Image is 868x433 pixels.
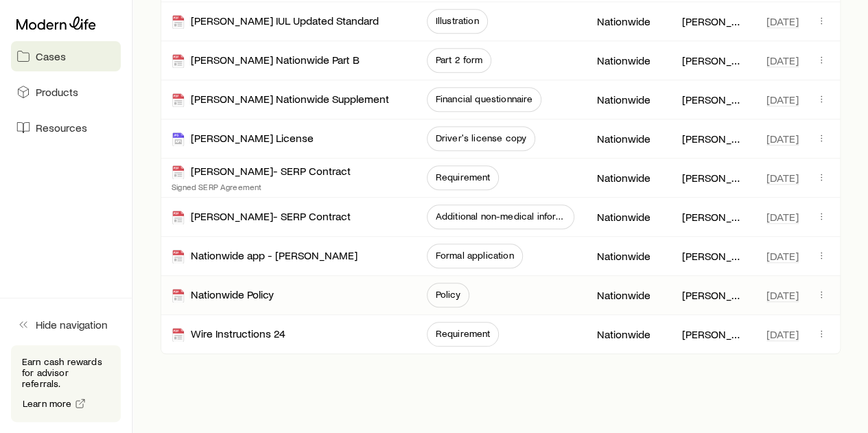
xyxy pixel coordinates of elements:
[681,171,744,185] p: [PERSON_NAME]
[681,210,744,224] p: [PERSON_NAME]
[172,327,285,342] div: Wire Instructions 24
[436,172,491,183] span: Requirement
[436,328,491,339] span: Requirement
[436,54,483,65] span: Part 2 form
[172,131,314,147] div: [PERSON_NAME] License
[436,15,479,26] span: Illustration
[172,14,379,30] div: [PERSON_NAME] IUL Updated Standard
[172,164,351,180] div: [PERSON_NAME]- SERP Contract
[596,210,650,224] p: Nationwide
[681,327,744,341] p: [PERSON_NAME]
[11,345,121,422] div: Earn cash rewards for advisor referrals.Learn more
[11,113,121,143] a: Resources
[681,249,744,263] p: [PERSON_NAME]
[596,288,650,302] p: Nationwide
[436,211,566,222] span: Additional non-medical information
[596,249,650,263] p: Nationwide
[172,288,274,303] div: Nationwide Policy
[681,132,744,145] p: [PERSON_NAME]
[681,288,744,302] p: [PERSON_NAME]
[36,85,78,99] span: Products
[172,209,351,225] div: [PERSON_NAME]- SERP Contract
[11,41,121,71] a: Cases
[766,54,799,67] span: [DATE]
[596,14,650,28] p: Nationwide
[436,93,533,104] span: Financial questionnaire
[681,54,744,67] p: [PERSON_NAME]
[766,210,799,224] span: [DATE]
[596,54,650,67] p: Nationwide
[22,356,110,389] p: Earn cash rewards for advisor referrals.
[681,93,744,106] p: [PERSON_NAME]
[766,171,799,185] span: [DATE]
[766,288,799,302] span: [DATE]
[766,249,799,263] span: [DATE]
[11,77,121,107] a: Products
[766,93,799,106] span: [DATE]
[11,309,121,340] button: Hide navigation
[36,121,87,134] span: Resources
[172,248,357,264] div: Nationwide app - [PERSON_NAME]
[172,181,351,192] p: Signed SERP Agreement
[681,14,744,28] p: [PERSON_NAME]
[596,132,650,145] p: Nationwide
[436,132,526,143] span: Driver's license copy
[596,327,650,341] p: Nationwide
[766,132,799,145] span: [DATE]
[596,93,650,106] p: Nationwide
[172,92,389,108] div: [PERSON_NAME] Nationwide Supplement
[436,289,460,300] span: Policy
[596,171,650,185] p: Nationwide
[36,49,66,63] span: Cases
[172,53,360,69] div: [PERSON_NAME] Nationwide Part B
[436,250,514,261] span: Formal application
[23,399,72,408] span: Learn more
[766,327,799,341] span: [DATE]
[36,318,108,331] span: Hide navigation
[766,14,799,28] span: [DATE]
